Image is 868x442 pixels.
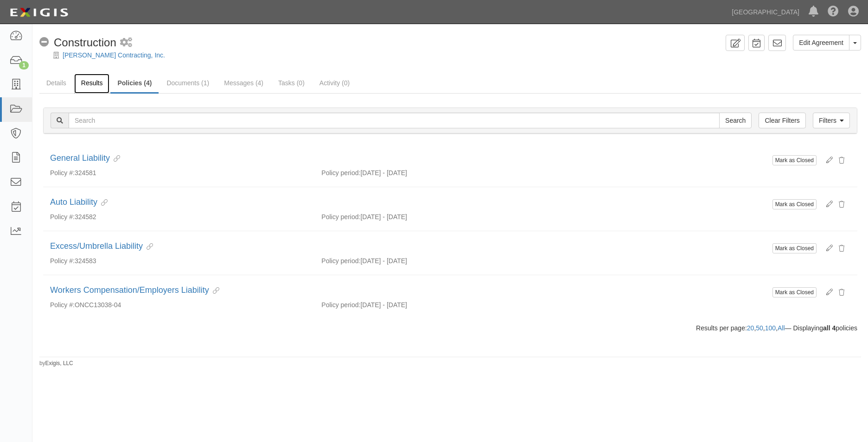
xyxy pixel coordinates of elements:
a: Clear Filters [759,113,805,128]
a: Tasks (0) [271,74,312,92]
button: Mark as Closed [772,243,817,253]
div: [DATE] - [DATE] [314,168,857,177]
p: Policy #: [50,300,75,309]
i: 2 scheduled workflows [120,38,132,48]
p: Policy period: [321,256,360,265]
input: Search [719,113,752,128]
a: 100 [765,324,776,332]
div: [DATE] - [DATE] [314,212,857,221]
a: Edit policy [819,199,833,208]
span: Construction [54,36,116,49]
button: Mark as Closed [772,155,817,165]
a: Filters [813,113,850,128]
button: Mark as Closed [772,287,817,297]
button: Delete Policy [833,196,850,212]
a: Messages (4) [217,74,270,92]
a: [PERSON_NAME] Contracting, Inc. [63,51,165,59]
div: [DATE] - [DATE] [314,300,857,309]
img: logo-5460c22ac91f19d4615b14bd174203de0afe785f0fc80cf4dbbc73dc1793850b.png [7,4,71,21]
div: 1 [19,61,29,69]
a: Workers Compensation/Employers Liability [50,285,209,295]
a: Excess/Umbrella Liability [50,241,143,251]
a: Activity (0) [313,74,357,92]
a: Edit policy [819,155,833,164]
div: [DATE] - [DATE] [314,256,857,265]
button: Mark as Closed [772,199,817,209]
a: 20 [747,324,754,332]
div: Construction [39,35,116,51]
a: All [778,324,785,332]
input: Search [69,113,720,128]
div: ONCC13038-04 [43,300,314,309]
b: all 4 [823,324,836,332]
a: Documents (1) [160,74,216,92]
p: Policy #: [50,168,75,177]
a: Exigis, LLC [45,360,73,366]
a: Details [39,74,73,92]
div: 324581 [43,168,314,177]
i: This policy is linked to other agreements [209,288,219,294]
i: This policy is linked to other agreements [97,200,108,206]
a: Results [74,74,110,94]
p: Policy period: [321,212,360,221]
a: General Liability [50,153,110,163]
i: No Coverage [39,38,49,47]
div: Results per page: , , , — Displaying policies [36,323,864,333]
button: Delete Policy [833,284,850,300]
button: Delete Policy [833,240,850,256]
a: Edit policy [819,243,833,253]
p: Policy #: [50,212,75,221]
a: Edit policy [819,287,833,297]
p: Policy period: [321,300,360,309]
p: Policy #: [50,256,75,265]
a: Edit Agreement [793,35,849,51]
a: 50 [756,324,763,332]
div: 324582 [43,212,314,221]
a: Auto Liability [50,197,97,207]
button: Delete Policy [833,152,850,168]
i: This policy is linked to other agreements [110,156,120,162]
p: Policy period: [321,168,360,177]
i: Help Center - Complianz [828,6,839,18]
div: 324583 [43,256,314,265]
a: [GEOGRAPHIC_DATA] [727,3,804,21]
a: Policies (4) [110,74,159,94]
small: by [39,360,73,367]
i: This policy is linked to other agreements [143,244,153,250]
